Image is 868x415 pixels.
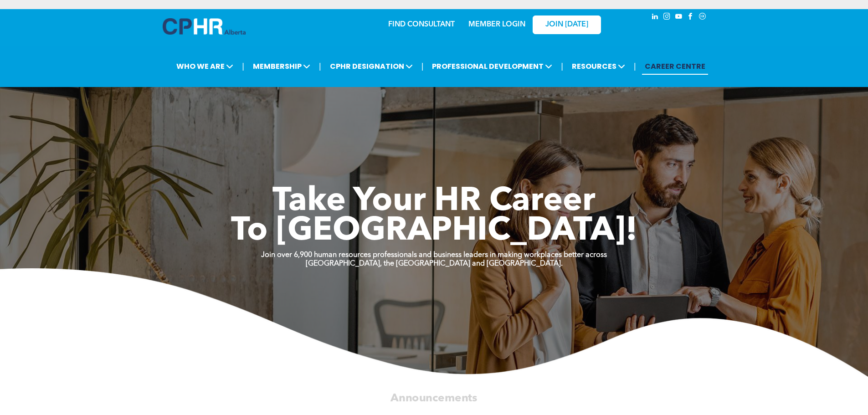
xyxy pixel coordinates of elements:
a: MEMBER LOGIN [468,21,525,28]
span: Take Your HR Career [272,185,596,218]
li: | [421,57,424,76]
a: linkedin [650,11,660,24]
img: A blue and white logo for cp alberta [163,18,246,35]
span: MEMBERSHIP [250,58,313,75]
strong: Join over 6,900 human resources professionals and business leaders in making workplaces better ac... [261,251,607,259]
li: | [242,57,244,76]
span: Announcements [390,393,477,404]
span: JOIN [DATE] [545,20,588,29]
li: | [319,57,321,76]
strong: [GEOGRAPHIC_DATA], the [GEOGRAPHIC_DATA] and [GEOGRAPHIC_DATA]. [306,260,563,267]
a: youtube [674,11,684,24]
li: | [561,57,563,76]
a: instagram [662,11,672,24]
span: PROFESSIONAL DEVELOPMENT [429,58,555,75]
li: | [634,57,636,76]
a: Social network [698,11,708,24]
span: CPHR DESIGNATION [327,58,416,75]
span: WHO WE ARE [174,58,236,75]
a: JOIN [DATE] [533,15,601,34]
span: RESOURCES [569,58,628,75]
span: To [GEOGRAPHIC_DATA]! [231,215,637,248]
a: CAREER CENTRE [642,58,708,75]
a: FIND CONSULTANT [388,21,455,28]
a: facebook [686,11,696,24]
